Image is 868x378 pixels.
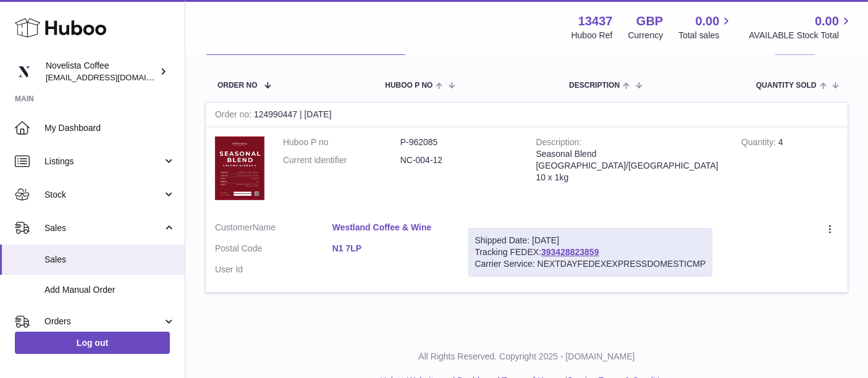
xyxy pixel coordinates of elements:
[332,222,450,233] a: Westland Coffee & Wine
[541,247,599,257] a: 393428823859
[636,13,663,30] strong: GBP
[217,82,258,90] span: Order No
[696,13,720,30] span: 0.00
[46,72,182,82] span: [EMAIL_ADDRESS][DOMAIN_NAME]
[283,154,400,166] dt: Current identifier
[215,222,332,237] dt: Name
[678,30,733,41] span: Total sales
[15,62,33,81] img: internalAdmin-13437@internal.huboo.com
[741,137,778,150] strong: Quantity
[206,103,848,127] div: 124990447 | [DATE]
[569,82,620,90] span: Description
[749,30,853,41] span: AVAILABLE Stock Total
[283,136,400,148] dt: Huboo P no
[44,189,162,201] span: Stock
[215,243,332,258] dt: Postal Code
[195,351,858,363] p: All Rights Reserved. Copyright 2025 - [DOMAIN_NAME]
[678,13,733,41] a: 0.00 Total sales
[732,127,848,212] td: 4
[385,82,432,90] span: Huboo P no
[400,136,518,148] dd: P-962085
[628,30,664,41] div: Currency
[749,13,853,41] a: 0.00 AVAILABLE Stock Total
[332,243,450,254] a: N1 7LP
[44,316,162,327] span: Orders
[46,60,157,83] div: Novelista Coffee
[468,228,713,277] div: Tracking FEDEX:
[15,332,170,354] a: Log out
[475,235,706,246] div: Shipped Date: [DATE]
[44,284,175,296] span: Add Manual Order
[475,258,706,270] div: Carrier Service: NEXTDAYFEDEXEXPRESSDOMESTICMP
[215,222,253,232] span: Customer
[756,82,817,90] span: Quantity Sold
[536,137,582,150] strong: Description
[44,254,175,266] span: Sales
[571,30,613,41] div: Huboo Ref
[578,13,613,30] strong: 13437
[536,148,723,183] div: Seasonal Blend [GEOGRAPHIC_DATA]/[GEOGRAPHIC_DATA] 10 x 1kg
[215,136,264,200] img: 1709731882.jpg
[215,109,254,122] strong: Order no
[44,122,175,134] span: My Dashboard
[400,154,518,166] dd: NC-004-12
[815,13,839,30] span: 0.00
[215,264,332,275] dt: User Id
[44,222,162,234] span: Sales
[44,156,162,167] span: Listings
